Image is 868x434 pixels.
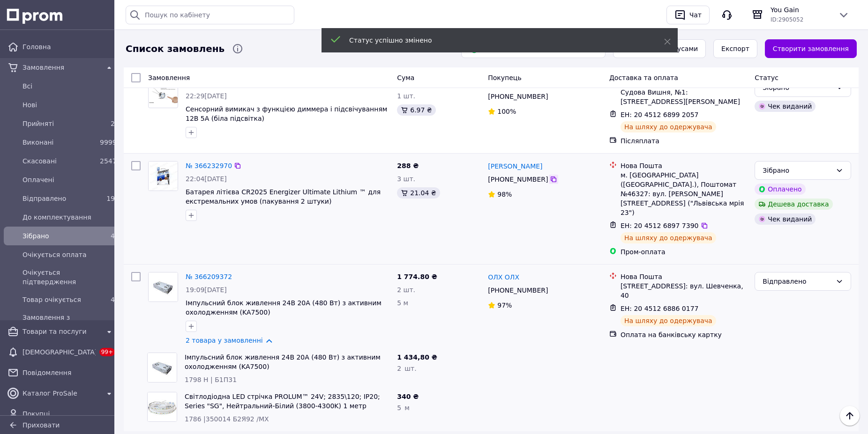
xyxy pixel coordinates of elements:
span: Список замовлень [126,42,224,56]
div: Чек виданий [755,213,816,225]
a: 2 товара у замовленні [186,337,263,344]
span: 19 [106,195,115,202]
span: Доставка та оплата [609,74,678,81]
div: Чек виданий [755,101,816,112]
span: ЕН: 20 4512 6886 0177 [621,305,699,312]
div: Оплачено [755,184,805,195]
span: 1 шт. [397,92,415,100]
span: 22:04[DATE] [186,175,227,183]
span: Виконані [22,138,96,147]
span: Замовлення [148,74,190,81]
div: [PHONE_NUMBER] [486,173,550,186]
div: [PHONE_NUMBER] [486,90,550,103]
span: Відправлено [22,194,96,203]
span: Головна [22,42,115,51]
span: Товар очікується [22,295,96,304]
button: Наверх [840,406,860,426]
div: Зібрано [763,165,832,176]
span: Очікується підтвердження [22,268,115,287]
span: Cума [397,74,414,81]
span: 100% [497,108,516,115]
span: 2 шт. [397,286,415,294]
span: Замовлення з [PERSON_NAME] [22,313,115,331]
span: Каталог ProSale [22,389,100,398]
a: № 366232970 [186,162,232,169]
span: Товари та послуги [22,327,100,336]
span: You Gain [771,5,831,15]
span: 97% [497,302,512,309]
a: № 366209372 [186,273,232,280]
span: 1786 |350014 Б2Я92 /MX [185,415,269,423]
span: 2 [111,120,115,127]
span: 22:29[DATE] [186,92,227,100]
span: ID: 2905052 [771,16,803,23]
span: 2547 [100,157,117,165]
img: Фото товару [148,392,177,421]
span: ЕН: 20 4512 6897 7390 [621,222,699,229]
span: 4 [111,232,115,240]
span: Оплачені [22,175,115,184]
div: На шляху до одержувача [621,232,716,243]
span: 4 [111,296,115,303]
span: 98% [497,191,512,198]
a: Імпульсний блок живлення 24В 20А (480 Вт) з активним охолодженням (KA7500) [186,299,382,316]
div: Пром-оплата [621,247,747,257]
span: До комплектування [22,213,115,222]
span: Зібрано [22,231,96,241]
a: Створити замовлення [765,39,857,58]
span: 5 м [397,299,408,307]
input: Пошук по кабінету [126,6,294,24]
a: Батарея літієва CR2025 Energizer Ultimate Lithium ™ для екстремальних умов (пакування 2 штуки) [186,188,381,205]
div: На шляху до одержувача [621,315,716,326]
a: Імпульсний блок живлення 24В 20А (480 Вт) з активним охолодженням (KA7500) [185,353,381,370]
span: [DEMOGRAPHIC_DATA] [22,347,96,357]
span: Статус [755,74,778,81]
img: Фото товару [149,162,178,191]
img: Фото товару [149,272,178,302]
a: [PERSON_NAME] [488,162,542,171]
span: 1798 H | Б1П31 [185,376,237,383]
span: 19:09[DATE] [186,286,227,294]
div: 21.04 ₴ [397,187,440,199]
span: 99+ [99,348,115,356]
a: ОЛХ ОЛХ [488,272,519,282]
span: 2 шт. [397,365,416,372]
span: 3 шт. [397,175,415,183]
div: На шляху до одержувача [621,121,716,132]
img: Фото товару [149,83,178,103]
span: 1 434,80 ₴ [397,353,437,361]
a: Фото товару [148,78,178,108]
div: [PHONE_NUMBER] [486,284,550,297]
span: 1 774.80 ₴ [397,273,437,280]
span: Нові [22,100,115,110]
span: 288 ₴ [397,162,419,169]
span: ЕН: 20 4512 6899 2057 [621,111,699,118]
a: Світлодіодна LED стрічка PROLUM™ 24V; 2835\120; IP20; Series "SG", Нейтральний-Білий (3800-4300K)... [185,393,380,410]
button: Експорт [713,39,757,58]
div: Дешева доставка [755,199,832,210]
span: 5 м [397,404,409,412]
span: Повідомлення [22,368,115,377]
a: Фото товару [148,272,178,302]
div: Відправлено [763,276,832,287]
span: Приховати [22,421,60,429]
div: Післяплата [621,136,747,146]
span: Замовлення [22,63,100,72]
div: Судова Вишня, №1: [STREET_ADDRESS][PERSON_NAME] [621,88,747,106]
div: Нова Пошта [621,161,747,170]
span: Покупець [488,74,521,81]
span: Очікується оплата [22,250,115,259]
span: 9999+ [100,139,122,146]
div: Нова Пошта [621,272,747,281]
div: [STREET_ADDRESS]: вул. Шевченка, 40 [621,281,747,300]
a: Сенсорний вимикач з функцією диммера і підсвічуванням 12В 5А (біла підсвітка) [186,105,387,122]
div: Оплата на банківську картку [621,330,747,339]
button: Чат [666,6,710,24]
span: 340 ₴ [397,393,419,400]
span: Покупці [22,409,115,419]
span: Всi [22,81,115,91]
